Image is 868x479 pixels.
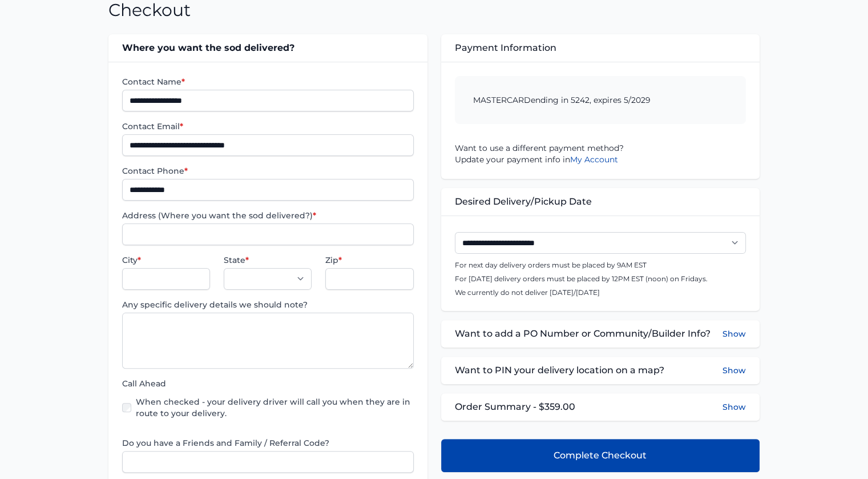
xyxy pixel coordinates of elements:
[122,121,413,132] label: Contact Email
[455,400,575,414] span: Order Summary - $359.00
[722,364,746,377] button: Show
[122,299,413,310] label: Any specific delivery details we should note?
[122,254,210,266] label: City
[136,396,413,419] label: When checked - your delivery driver will call you when they are in route to your delivery.
[455,261,746,270] p: For next day delivery orders must be placed by 9AM EST
[122,378,413,389] label: Call Ahead
[441,34,760,62] div: Payment Information
[455,364,664,377] span: Want to PIN your delivery location on a map?
[455,274,746,284] p: For [DATE] delivery orders must be placed by 12PM EST (noon) on Fridays.
[122,76,413,87] label: Contact Name
[441,188,760,215] div: Desired Delivery/Pickup Date
[455,288,746,297] p: We currently do not deliver [DATE]/[DATE]
[722,401,746,413] button: Show
[455,142,746,165] p: Want to use a different payment method? Update your payment info in
[224,254,312,266] label: State
[722,327,746,341] button: Show
[122,165,413,177] label: Contact Phone
[455,76,746,124] div: ending in 5242, expires 5/2029
[325,254,413,266] label: Zip
[108,34,427,62] div: Where you want the sod delivered?
[570,154,618,165] a: My Account
[554,449,647,462] span: Complete Checkout
[122,437,413,449] label: Do you have a Friends and Family / Referral Code?
[122,210,413,221] label: Address (Where you want the sod delivered?)
[455,327,710,341] span: Want to add a PO Number or Community/Builder Info?
[473,95,531,105] span: mastercard
[441,439,760,472] button: Complete Checkout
